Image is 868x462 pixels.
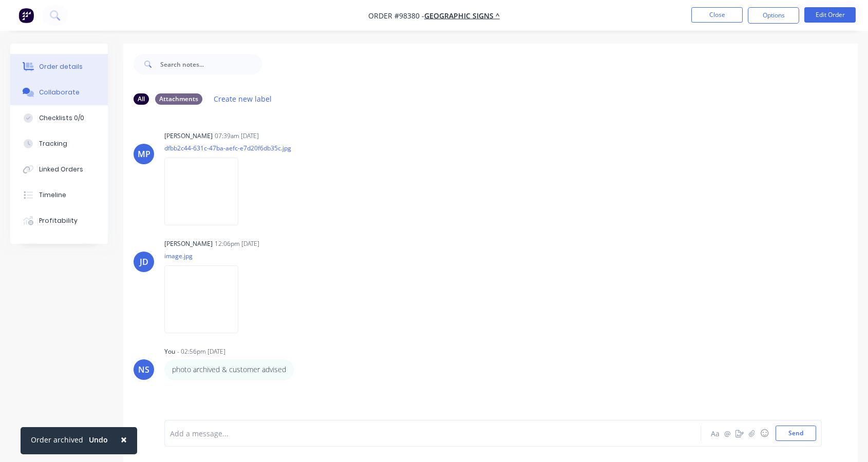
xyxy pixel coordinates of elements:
[39,165,83,174] div: Linked Orders
[10,80,108,105] button: Collaborate
[39,62,83,71] div: Order details
[10,131,108,157] button: Tracking
[10,157,108,182] button: Linked Orders
[164,239,213,248] div: [PERSON_NAME]
[164,131,213,141] div: [PERSON_NAME]
[721,427,733,439] button: @
[164,347,175,356] div: You
[121,432,127,447] span: ×
[709,427,721,439] button: Aa
[10,182,108,208] button: Timeline
[160,54,262,74] input: Search notes...
[10,54,108,80] button: Order details
[776,426,816,441] button: Send
[138,363,149,376] div: NS
[18,8,34,23] img: Factory
[691,7,743,23] button: Close
[164,252,249,260] p: image.jpg
[10,105,108,131] button: Checklists 0/0
[758,427,770,439] button: ☺
[31,434,83,445] div: Order archived
[39,139,67,148] div: Tracking
[83,432,114,448] button: Undo
[39,216,78,225] div: Profitability
[140,256,148,268] div: JD
[164,144,291,152] p: dfbb2c44-631c-47ba-aefc-e7d20f6db35c.jpg
[10,208,108,234] button: Profitability
[39,113,84,123] div: Checklists 0/0
[368,11,424,21] span: Order #98380 -
[39,88,80,97] div: Collaborate
[215,131,259,141] div: 07:39am [DATE]
[172,364,286,375] p: photo archived & customer advised
[748,7,799,24] button: Options
[110,427,137,452] button: Close
[177,347,225,356] div: - 02:56pm [DATE]
[138,148,150,160] div: MP
[215,239,259,248] div: 12:06pm [DATE]
[424,11,500,21] a: GEOGRAPHIC SIGNS ^
[134,93,149,105] div: All
[155,93,202,105] div: Attachments
[39,190,66,200] div: Timeline
[804,7,856,23] button: Edit Order
[209,92,277,106] button: Create new label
